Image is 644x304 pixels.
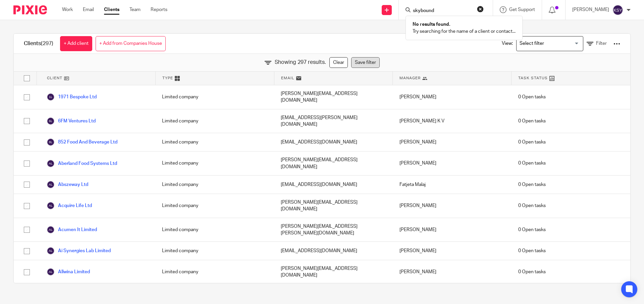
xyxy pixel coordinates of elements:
a: Aberland Food Systems Ltd [47,160,117,168]
a: Acquire Life Ltd [47,202,92,210]
img: svg%3E [47,138,55,146]
div: [EMAIL_ADDRESS][DOMAIN_NAME] [274,176,393,194]
div: Limited company [155,194,274,218]
div: Limited company [155,133,274,151]
span: 0 Open tasks [518,181,546,188]
div: Limited company [155,109,274,133]
div: Limited company [155,85,274,109]
div: [PERSON_NAME] K V [393,109,512,133]
span: 0 Open tasks [518,247,546,254]
img: svg%3E [47,93,55,101]
div: Limited company [155,176,274,194]
img: svg%3E [47,268,55,276]
a: Email [83,6,94,13]
div: Limited company [155,218,274,242]
div: [PERSON_NAME][EMAIL_ADDRESS][DOMAIN_NAME] [274,260,393,284]
img: svg%3E [47,247,55,255]
span: 0 Open tasks [518,118,546,124]
input: Search [412,8,473,14]
div: [PERSON_NAME] [393,194,512,218]
span: Client [47,75,62,81]
input: Select all [20,72,33,85]
img: svg%3E [47,117,55,125]
div: Fatjeta Malaj [393,176,512,194]
a: Allwina Limited [47,268,90,276]
div: [PERSON_NAME] [393,242,512,260]
div: [PERSON_NAME][EMAIL_ADDRESS][PERSON_NAME][DOMAIN_NAME] [274,218,393,242]
span: 0 Open tasks [518,202,546,209]
img: Pixie [13,5,47,14]
span: (297) [41,41,53,46]
div: Limited company [155,260,274,284]
h1: Clients [24,40,53,47]
a: 852 Food And Beverage Ltd [47,138,117,146]
div: [PERSON_NAME] [393,260,512,284]
a: + Add from Companies House [96,36,166,51]
span: Get Support [509,7,535,12]
a: Clear [329,57,348,68]
a: 6FM Ventures Ltd [47,117,96,125]
div: [PERSON_NAME][EMAIL_ADDRESS][DOMAIN_NAME] [274,151,393,175]
a: Clients [104,6,119,13]
img: svg%3E [612,5,623,15]
span: Email [281,75,294,81]
a: Abszeway Ltd [47,181,88,189]
span: 0 Open tasks [518,160,546,167]
div: [PERSON_NAME] [393,151,512,175]
div: [PERSON_NAME] [393,85,512,109]
span: Type [162,75,173,81]
input: Search for option [517,38,579,49]
span: Task Status [518,75,548,81]
div: [PERSON_NAME][EMAIL_ADDRESS][DOMAIN_NAME] [274,194,393,218]
span: 0 Open tasks [518,139,546,145]
a: 1971 Bespoke Ltd [47,93,97,101]
a: Team [129,6,141,13]
img: svg%3E [47,202,55,210]
div: [PERSON_NAME] [393,133,512,151]
div: [EMAIL_ADDRESS][DOMAIN_NAME] [274,242,393,260]
a: Reports [151,6,167,13]
a: Save filter [351,57,380,68]
div: Limited company [155,151,274,175]
div: Search for option [516,36,583,51]
a: Work [62,6,73,13]
div: Limited company [155,242,274,260]
span: 0 Open tasks [518,94,546,100]
a: Ai Synergies Lab Limited [47,247,111,255]
a: Acumen It Limited [47,226,97,234]
div: [EMAIL_ADDRESS][DOMAIN_NAME] [274,133,393,151]
img: svg%3E [47,160,55,168]
span: 0 Open tasks [518,226,546,233]
img: svg%3E [47,181,55,189]
a: + Add client [60,36,92,51]
span: 0 Open tasks [518,269,546,275]
span: Filter [596,41,607,46]
img: svg%3E [47,226,55,234]
p: [PERSON_NAME] [572,6,609,13]
div: [PERSON_NAME][EMAIL_ADDRESS][DOMAIN_NAME] [274,85,393,109]
div: [PERSON_NAME] [393,218,512,242]
span: Manager [399,75,421,81]
div: [EMAIL_ADDRESS][PERSON_NAME][DOMAIN_NAME] [274,109,393,133]
span: Showing 297 results. [275,59,326,66]
div: View: [492,34,620,54]
button: Clear [477,6,484,12]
